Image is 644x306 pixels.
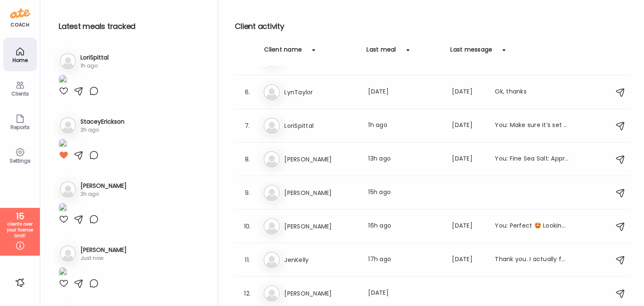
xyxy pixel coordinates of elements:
div: You: Perfect 🤩 Looking forward to seeing you then. [DATE] is your In-Body scale, pics and measure... [495,221,569,231]
div: Last meal [366,45,396,59]
div: Reports [5,124,35,130]
h3: [PERSON_NAME] [80,182,127,190]
div: 15 [3,211,37,221]
h3: [PERSON_NAME] [284,221,358,231]
div: 1h ago [80,62,109,70]
h3: [PERSON_NAME] [284,188,358,198]
div: coach [10,21,29,29]
div: [DATE] [368,87,442,97]
div: 10. [242,221,252,231]
div: Thank you. I actually found it in your email [495,255,569,265]
img: bg-avatar-default.svg [263,84,280,101]
div: 11. [242,255,252,265]
h3: LoriSpittal [284,121,358,131]
div: 16h ago [368,221,442,231]
img: bg-avatar-default.svg [263,117,280,134]
div: 1h ago [368,121,442,131]
div: 9. [242,188,252,198]
div: Clients [5,91,35,96]
div: You: Fine Sea Salt: Approximately 2,120 mg of sodium per teaspoon. Coarse Sea Salt: Approximately... [495,154,569,164]
img: bg-avatar-default.svg [263,252,280,268]
div: [DATE] [368,288,442,298]
h3: [PERSON_NAME] [284,288,358,298]
div: 8. [242,154,252,164]
div: 7. [242,121,252,131]
div: [DATE] [452,255,485,265]
div: clients over your license limit! [3,221,37,239]
div: 2h ago [80,126,125,134]
div: Home [5,57,35,63]
h3: StaceyErickson [80,117,125,126]
img: images%2Fh1js0q8Qdkgd2DV7yTtLcwWS4bK2%2FESGFlgM5WeON33oFwmme%2FtXB5zyVMlzvZx6SGQrqy_1080 [59,139,67,150]
div: 15h ago [368,188,442,198]
h3: LynTaylor [284,87,358,97]
div: 17h ago [368,255,442,265]
img: images%2FMtcnm53qDHMSHujxAUWRTRxzFMX2%2FaLdceU6LwO6cAzFSkylj%2FvUK1DbAhrflThH43nFPf_1080 [59,267,67,278]
div: [DATE] [452,87,485,97]
img: bg-avatar-default.svg [60,53,76,70]
h3: LoriSpittal [80,53,109,62]
img: bg-avatar-default.svg [60,245,76,262]
img: bg-avatar-default.svg [263,218,280,235]
div: 13h ago [368,154,442,164]
div: [DATE] [452,121,485,131]
img: images%2FhxJHcY0CUMWWudkm1AkmnKk4XNQ2%2FPqINMeK77f5kYXs7Ypa5%2FyEjZG9Gw0QBTs17pRItR_1080 [59,203,67,214]
div: 12. [242,288,252,298]
div: 2h ago [80,190,127,198]
img: bg-avatar-default.svg [60,181,76,198]
img: ate [10,7,30,20]
div: Client name [264,45,302,59]
div: Settings [5,158,35,163]
img: bg-avatar-default.svg [263,285,280,302]
img: bg-avatar-default.svg [263,184,280,201]
div: Just now [80,254,127,262]
img: images%2FbVzNsLljHMfToQBlo5e0Pk5ePIj2%2F6zppYyn6W9IW2jDW4OiM%2FIHwKzPuOigj3LG09mL1T_1080 [59,75,67,86]
div: Ok, thanks [495,87,569,97]
h3: [PERSON_NAME] [284,154,358,164]
div: 6. [242,87,252,97]
img: bg-avatar-default.svg [60,117,76,134]
h3: [PERSON_NAME] [80,246,127,254]
h2: Client activity [235,20,631,33]
img: bg-avatar-default.svg [263,151,280,168]
h3: JenKelly [284,255,358,265]
h2: Latest meals tracked [59,20,204,33]
div: [DATE] [452,154,485,164]
div: [DATE] [452,221,485,231]
div: You: Make sure it’s set to lbs [495,121,569,131]
div: Last message [450,45,492,59]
